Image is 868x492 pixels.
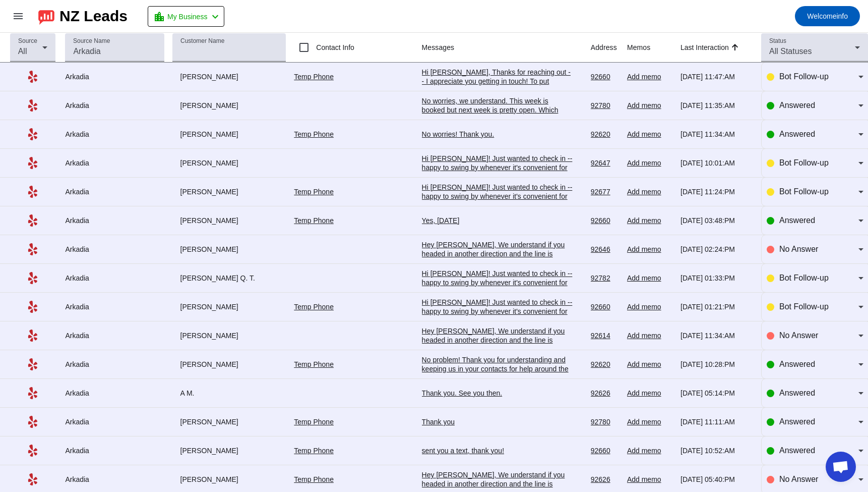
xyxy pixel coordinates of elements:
[591,274,619,283] div: 92782
[680,101,753,110] div: [DATE] 11:35:AM
[422,240,573,304] div: Hey [PERSON_NAME], We understand if you headed in another direction and the line is always open t...
[680,130,753,139] div: [DATE] 11:34:AM
[294,188,334,196] a: Temp Phone
[27,186,39,198] mat-icon: Yelp
[826,452,856,482] div: Open chat
[27,416,39,428] mat-icon: Yelp
[65,72,164,81] div: Arkadia
[27,99,39,112] mat-icon: Yelp
[27,387,39,399] mat-icon: Yelp
[153,11,165,23] mat-icon: location_city
[12,10,24,22] mat-icon: menu
[591,446,619,455] div: 92660
[627,245,672,254] div: Add memo
[422,446,573,455] div: sent you a text, thank you!
[807,9,848,23] span: info
[172,302,286,311] div: [PERSON_NAME]
[172,274,286,283] div: [PERSON_NAME] Q. T.
[27,157,39,169] mat-icon: Yelp
[591,360,619,369] div: 92620
[65,302,164,311] div: Arkadia
[18,47,27,56] span: All
[27,243,39,255] mat-icon: Yelp
[422,355,573,392] div: No problem! Thank you for understanding and keeping us in your contacts for help around the yard....
[627,389,672,398] div: Add memo
[65,245,164,254] div: Arkadia
[779,360,815,368] span: Answered
[680,389,753,398] div: [DATE] 05:14:PM
[73,38,110,44] mat-label: Source Name
[27,358,39,370] mat-icon: Yelp
[65,158,164,168] div: Arkadia
[38,8,54,25] img: logo
[779,417,815,426] span: Answered
[627,446,672,455] div: Add memo
[779,158,829,167] span: Bot Follow-up
[65,446,164,455] div: Arkadia
[172,417,286,426] div: [PERSON_NAME]
[172,245,286,254] div: [PERSON_NAME]
[779,302,829,311] span: Bot Follow-up
[680,187,753,196] div: [DATE] 11:24:PM
[680,42,729,52] div: Last Interaction
[779,389,815,397] span: Answered
[27,214,39,227] mat-icon: Yelp
[779,216,815,225] span: Answered
[591,187,619,196] div: 92677
[769,47,812,56] span: All Statuses
[65,389,164,398] div: Arkadia
[779,72,829,81] span: Bot Follow-up
[779,245,818,253] span: No Answer
[680,274,753,283] div: [DATE] 01:33:PM
[27,128,39,140] mat-icon: Yelp
[27,71,39,83] mat-icon: Yelp
[591,130,619,139] div: 92620
[294,475,334,483] a: Temp Phone
[680,360,753,369] div: [DATE] 10:28:PM
[65,475,164,484] div: Arkadia
[294,73,334,81] a: Temp Phone
[627,216,672,225] div: Add memo
[294,360,334,368] a: Temp Phone
[172,360,286,369] div: [PERSON_NAME]
[27,445,39,457] mat-icon: Yelp
[27,272,39,284] mat-icon: Yelp
[73,45,156,58] input: Arkadia
[27,330,39,342] mat-icon: Yelp
[627,417,672,426] div: Add memo
[167,10,207,24] span: My Business
[422,326,573,390] div: Hey [PERSON_NAME], We understand if you headed in another direction and the line is always open t...
[627,72,672,81] div: Add memo
[807,12,836,20] span: Welcome
[65,331,164,340] div: Arkadia
[591,33,627,63] th: Address
[627,302,672,311] div: Add memo
[65,417,164,426] div: Arkadia
[172,216,286,225] div: [PERSON_NAME]
[680,446,753,455] div: [DATE] 10:52:AM
[422,154,573,217] div: Hi [PERSON_NAME]! Just wanted to check in -- happy to swing by whenever it's convenient for you. ...
[680,417,753,426] div: [DATE] 11:11:AM
[172,72,286,81] div: [PERSON_NAME]
[65,101,164,110] div: Arkadia
[59,9,128,23] div: NZ Leads
[680,475,753,484] div: [DATE] 05:40:PM
[591,331,619,340] div: 92614
[591,302,619,311] div: 92660
[65,360,164,369] div: Arkadia
[627,101,672,110] div: Add memo
[172,130,286,139] div: [PERSON_NAME]
[422,183,573,246] div: Hi [PERSON_NAME]! Just wanted to check in -- happy to swing by whenever it's convenient for you. ...
[779,446,815,455] span: Answered
[172,389,286,398] div: A M.
[65,274,164,283] div: Arkadia
[172,158,286,168] div: [PERSON_NAME]
[65,187,164,196] div: Arkadia
[294,418,334,426] a: Temp Phone
[779,274,829,282] span: Bot Follow-up
[680,302,753,311] div: [DATE] 01:21:PM
[27,473,39,485] mat-icon: Yelp
[18,38,37,44] mat-label: Source
[422,216,573,225] div: Yes, [DATE]
[680,245,753,254] div: [DATE] 02:24:PM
